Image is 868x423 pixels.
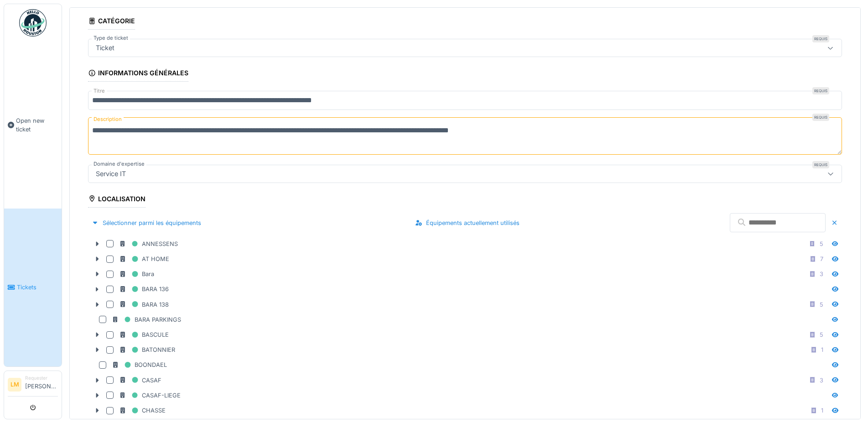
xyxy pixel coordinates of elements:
div: Informations générales [88,66,188,82]
div: BARA 136 [119,283,169,295]
a: Tickets [4,209,62,367]
div: BATONNIER [119,344,175,355]
div: CASAF-LIEGE [119,390,181,401]
div: Localisation [88,192,146,208]
div: 1 [821,406,823,415]
div: Catégorie [88,14,135,30]
div: 7 [820,255,823,263]
a: Open new ticket [4,42,62,209]
img: Badge_color-CXgf-gQk.svg [19,9,47,37]
span: Tickets [17,283,58,292]
label: Description [92,114,124,125]
div: Sélectionner parmi les équipements [88,217,205,229]
div: BARA 138 [119,299,169,310]
div: Requis [812,87,829,94]
label: Domaine d'expertise [92,160,146,168]
div: BARA PARKINGS [112,314,181,325]
div: BOONDAEL [112,359,167,371]
div: BASCULE [119,329,169,340]
div: 5 [820,330,823,339]
li: LM [8,378,21,392]
label: Titre [92,87,107,95]
div: Ticket [92,43,118,53]
li: [PERSON_NAME] [25,375,58,394]
div: 5 [820,240,823,248]
div: Équipements actuellement utilisés [411,217,523,229]
div: AT HOME [119,253,169,265]
div: CHASSE [119,405,166,416]
div: ANNESSENS [119,238,178,250]
label: Type de ticket [92,34,130,42]
div: 3 [820,376,823,385]
a: LM Requester[PERSON_NAME] [8,375,58,397]
div: Requester [25,375,58,381]
div: Requis [812,35,829,42]
div: Service IT [92,169,130,179]
div: CASAF [119,375,161,386]
div: Requis [812,114,829,121]
div: Requis [812,161,829,168]
div: 1 [821,345,823,354]
div: 5 [820,300,823,309]
div: Bara [119,268,154,280]
div: 3 [820,270,823,278]
span: Open new ticket [16,116,58,134]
